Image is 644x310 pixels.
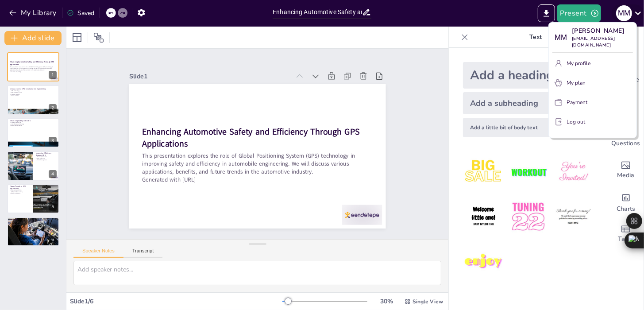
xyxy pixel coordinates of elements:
[567,118,585,126] p: Log out
[552,115,633,129] button: Log out
[552,95,633,109] button: Payment
[552,76,633,90] button: My plan
[552,56,633,70] button: My profile
[567,98,587,106] p: Payment
[567,59,590,67] p: My profile
[552,30,568,46] div: M M
[572,26,633,35] p: [PERSON_NAME]
[567,79,586,87] p: My plan
[572,35,633,49] p: [EMAIL_ADDRESS][DOMAIN_NAME]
